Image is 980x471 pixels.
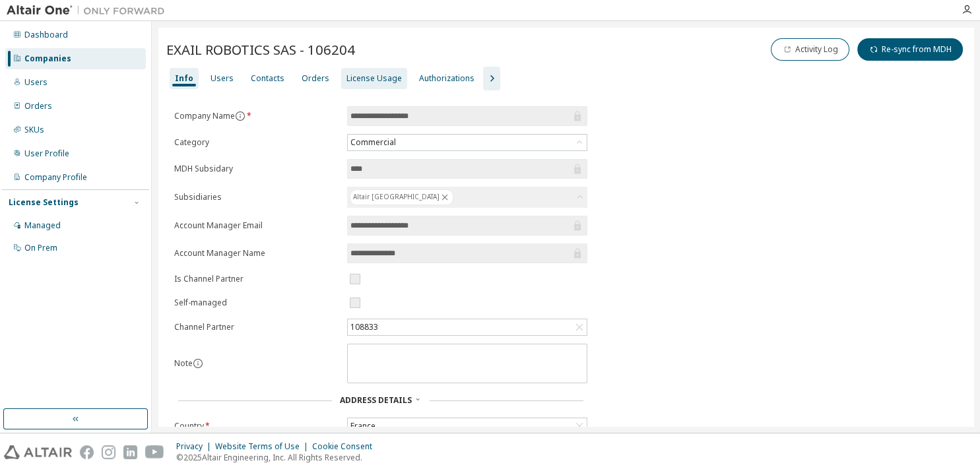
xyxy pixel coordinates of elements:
div: France [348,418,587,434]
label: Subsidiaries [174,192,339,203]
label: Category [174,137,339,148]
img: Altair One [7,4,172,17]
img: linkedin.svg [123,445,137,459]
div: Companies [24,53,71,64]
div: 108833 [348,319,587,335]
div: Cookie Consent [312,441,380,452]
button: Activity Log [771,38,849,61]
div: SKUs [24,125,44,135]
div: Authorizations [419,73,474,84]
img: instagram.svg [102,445,115,459]
label: Is Channel Partner [174,274,339,284]
label: Channel Partner [174,322,339,332]
label: Account Manager Email [174,220,339,231]
label: Note [174,358,193,369]
div: Dashboard [24,30,68,40]
label: MDH Subsidary [174,164,339,174]
div: France [348,419,377,433]
div: License Usage [346,73,402,84]
div: Users [211,73,234,84]
div: Contacts [251,73,284,84]
button: information [193,358,203,369]
div: Commercial [348,135,398,150]
div: Privacy [176,441,215,452]
div: Orders [302,73,329,84]
img: altair_logo.svg [4,445,72,459]
div: Altair [GEOGRAPHIC_DATA] [347,187,587,208]
div: License Settings [9,197,79,208]
span: Address Details [340,394,412,406]
div: 108833 [348,320,380,334]
label: Company Name [174,111,339,121]
div: Info [175,73,193,84]
label: Country [174,421,339,431]
div: Managed [24,220,61,231]
p: © 2025 Altair Engineering, Inc. All Rights Reserved. [176,452,380,463]
div: Website Terms of Use [215,441,312,452]
div: User Profile [24,148,69,159]
img: youtube.svg [145,445,164,459]
div: On Prem [24,243,57,253]
div: Orders [24,101,52,111]
button: information [235,111,245,121]
div: Commercial [348,135,587,150]
div: Altair [GEOGRAPHIC_DATA] [350,189,453,205]
div: Users [24,77,48,88]
label: Self-managed [174,298,339,308]
button: Re-sync from MDH [857,38,963,61]
span: EXAIL ROBOTICS SAS - 106204 [166,40,355,59]
label: Account Manager Name [174,248,339,259]
img: facebook.svg [80,445,94,459]
div: Company Profile [24,172,87,183]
